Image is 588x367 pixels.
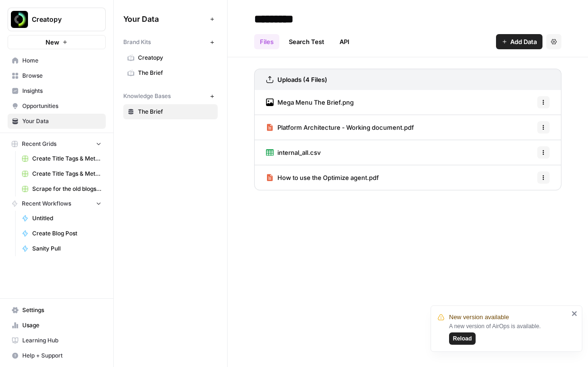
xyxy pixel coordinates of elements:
span: New [46,37,59,47]
button: Reload [449,332,476,345]
span: Your Data [123,13,206,25]
span: Creatopy [138,54,213,62]
button: Workspace: Creatopy [8,8,106,31]
a: Creatopy [123,50,218,65]
a: The Brief [123,65,218,81]
span: Learning Hub [22,336,101,345]
button: Recent Grids [8,137,106,151]
a: Your Data [8,114,106,129]
h3: Uploads (4 Files) [277,75,327,84]
span: Settings [22,306,101,314]
span: Create Blog Post [32,229,101,238]
a: Platform Architecture - Working document.pdf [266,115,414,140]
span: Browse [22,72,101,80]
span: Recent Grids [22,140,56,148]
span: Create Title Tags & Meta Descriptions for Page [32,154,101,163]
a: Usage [8,318,106,333]
a: Files [254,34,279,49]
a: Sanity Pull [18,241,106,256]
button: Add Data [496,34,542,49]
button: close [571,310,578,317]
span: New version available [449,313,509,322]
a: Scrape for the old blogs "You may also like" posts Grid (1) [18,181,106,197]
span: The Brief [138,107,213,116]
a: Opportunities [8,98,106,114]
a: The Brief [123,104,218,119]
span: Create Title Tags & Meta Descriptions for Page [32,170,101,178]
span: Mega Menu The Brief.png [277,98,354,107]
a: Mega Menu The Brief.png [266,90,354,115]
span: Reload [453,334,472,343]
span: Creatopy [32,15,89,24]
a: Home [8,53,106,68]
button: Recent Workflows [8,197,106,211]
a: Create Blog Post [18,226,106,241]
a: Settings [8,303,106,318]
a: API [334,34,355,49]
a: Uploads (4 Files) [266,69,327,90]
span: Knowledge Bases [123,92,171,100]
span: Brand Kits [123,38,151,46]
div: A new version of AirOps is available. [449,322,569,345]
span: Usage [22,321,101,330]
span: The Brief [138,69,213,77]
span: Insights [22,87,101,95]
span: Sanity Pull [32,244,101,253]
span: Opportunities [22,102,101,110]
a: Create Title Tags & Meta Descriptions for Page [18,166,106,181]
a: How to use the Optimize agent.pdf [266,165,379,190]
span: Scrape for the old blogs "You may also like" posts Grid (1) [32,185,101,193]
img: Creatopy Logo [11,11,28,28]
a: internal_all.csv [266,140,321,165]
span: Untitled [32,214,101,223]
a: Insights [8,83,106,98]
span: How to use the Optimize agent.pdf [277,173,379,182]
button: New [8,35,106,49]
span: Add Data [510,37,537,46]
span: Your Data [22,117,101,125]
a: Learning Hub [8,333,106,348]
a: Untitled [18,211,106,226]
span: Platform Architecture - Working document.pdf [277,123,414,132]
span: Help + Support [22,351,101,360]
span: Home [22,56,101,65]
a: Create Title Tags & Meta Descriptions for Page [18,151,106,166]
button: Help + Support [8,348,106,363]
span: Recent Workflows [22,199,71,208]
a: Browse [8,68,106,83]
span: internal_all.csv [277,148,321,157]
a: Search Test [283,34,330,49]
